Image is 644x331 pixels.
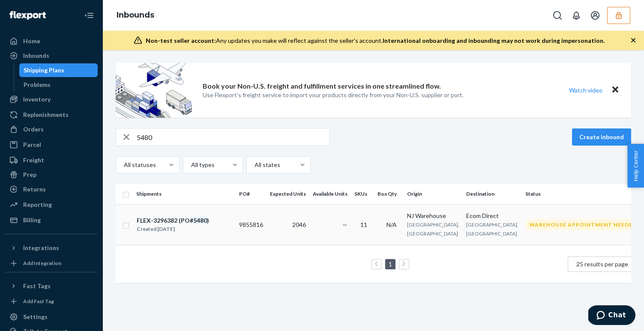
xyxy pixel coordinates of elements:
span: 11 [360,221,367,228]
button: Close [610,84,621,96]
input: Search inbounds by name, destination, msku... [137,128,329,146]
a: Parcel [5,138,98,152]
input: All states [254,161,255,169]
a: Billing [5,213,98,227]
div: Billing [23,216,41,224]
th: SKUs [351,184,374,204]
em: 5480 [193,217,207,224]
div: Warehouse Appointment Needed [525,219,641,230]
div: Reporting [23,200,52,209]
div: Fast Tags [23,282,51,290]
button: Integrations [5,241,98,255]
div: Inbounds [23,51,49,60]
th: Available Units [309,184,351,204]
div: Orders [23,125,44,134]
div: Any updates you make will reflect against the seller's account. [146,36,605,45]
a: Inventory [5,92,98,106]
a: Reporting [5,198,98,212]
div: Shipping Plans [24,66,64,75]
div: Replenishments [23,110,69,119]
div: NJ Warehouse [407,212,459,220]
div: Problems [24,81,51,89]
th: Shipments [133,184,236,204]
th: Destination [463,184,522,204]
input: All statuses [123,161,124,169]
span: Non-test seller account: [146,37,216,44]
div: Created [DATE] [137,225,209,233]
a: Inbounds [5,49,98,63]
span: — [342,221,347,228]
div: Prep [23,170,36,179]
div: Inventory [23,95,51,104]
a: Add Fast Tag [5,296,98,307]
th: PO# [236,184,267,204]
a: Returns [5,182,98,196]
iframe: Opens a widget where you can chat to one of our agents [588,305,635,327]
a: Home [5,34,98,48]
a: Inbounds [117,10,154,20]
button: Create inbound [572,128,631,146]
img: Flexport logo [9,11,46,20]
input: All types [190,161,191,169]
button: Open account menu [587,7,604,24]
th: Box Qty [374,184,404,204]
button: Watch video [563,84,608,96]
div: Ecom Direct [466,212,518,220]
a: Replenishments [5,108,98,122]
a: Add Integration [5,258,98,268]
div: Integrations [23,244,59,252]
span: [GEOGRAPHIC_DATA], [GEOGRAPHIC_DATA] [466,221,518,237]
button: Help Center [627,144,644,188]
span: N/A [386,221,397,228]
div: Returns [23,185,46,194]
div: Add Integration [23,259,61,267]
a: Prep [5,168,98,182]
span: [GEOGRAPHIC_DATA], [GEOGRAPHIC_DATA] [407,221,459,237]
div: Home [23,37,40,45]
p: Book your Non-U.S. freight and fulfillment services in one streamlined flow. [203,81,441,91]
a: Page 1 is your current page [387,260,394,268]
a: Settings [5,310,98,324]
span: International onboarding and inbounding may not work during impersonation. [383,37,605,44]
div: Add Fast Tag [23,298,54,305]
div: Freight [23,156,44,164]
a: Freight [5,153,98,167]
div: Settings [23,313,48,321]
td: 9855816 [236,204,267,245]
th: Expected Units [267,184,309,204]
button: Open Search Box [549,7,566,24]
a: Problems [19,78,98,92]
a: Shipping Plans [19,63,98,77]
span: 25 results per page [576,260,628,268]
div: FLEX-3296382 (PO# ) [137,216,209,225]
button: Close Navigation [81,7,98,24]
ol: breadcrumbs [110,3,161,28]
button: Open notifications [568,7,585,24]
div: Parcel [23,140,41,149]
p: Use Flexport’s freight service to import your products directly from your Non-U.S. supplier or port. [203,91,464,99]
a: Orders [5,122,98,136]
th: Origin [404,184,463,204]
span: 2046 [292,221,306,228]
button: Fast Tags [5,279,98,293]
